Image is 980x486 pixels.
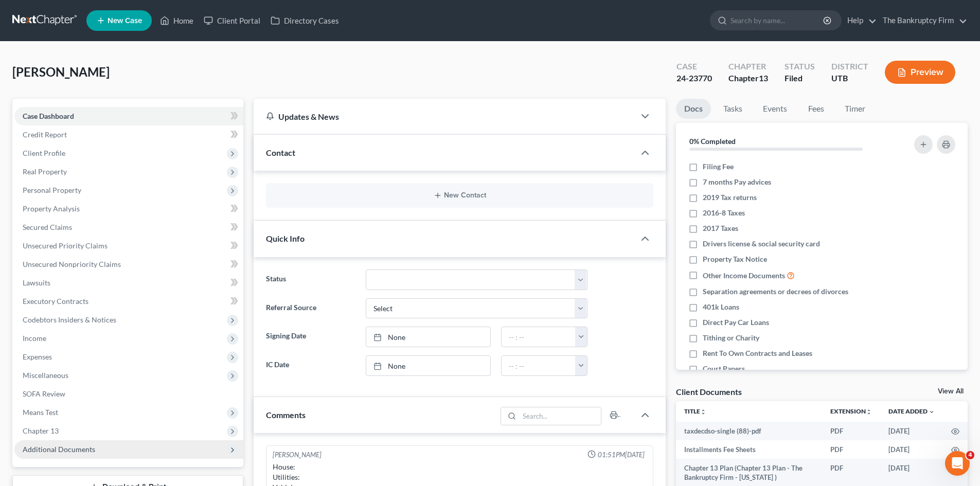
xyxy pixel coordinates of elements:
[836,99,874,119] a: Timer
[598,450,645,460] span: 01:51PM[DATE]
[730,11,825,30] input: Search by name...
[261,269,360,290] label: Status
[676,99,711,119] a: Docs
[888,407,935,415] a: Date Added expand_more
[759,73,768,83] span: 13
[822,422,880,440] td: PDF
[728,61,768,73] div: Chapter
[274,191,645,200] button: New Contact
[261,327,360,347] label: Signing Date
[703,254,767,264] span: Property Tax Notice
[703,271,785,281] span: Other Income Documents
[366,356,490,375] a: None
[23,315,116,324] span: Codebtors Insiders & Notices
[23,278,50,287] span: Lawsuits
[703,208,745,218] span: 2016-8 Taxes
[265,11,344,30] a: Directory Cases
[700,409,706,415] i: unfold_more
[23,408,58,417] span: Means Test
[929,409,935,415] i: expand_more
[715,99,751,119] a: Tasks
[23,241,108,250] span: Unsecured Priority Claims
[14,255,243,274] a: Unsecured Nonpriority Claims
[703,223,738,233] span: 2017 Taxes
[23,297,88,305] span: Executory Contracts
[676,422,822,440] td: taxdecdso-single (88)-pdf
[703,177,771,187] span: 7 months Pay advices
[689,137,736,146] strong: 0% Completed
[14,237,243,255] a: Unsecured Priority Claims
[945,451,970,476] iframe: Intercom live chat
[676,61,712,73] div: Case
[703,161,734,172] span: Filing Fee
[23,149,65,157] span: Client Profile
[502,327,576,347] input: -- : --
[878,11,967,30] a: The Bankruptcy Firm
[785,73,815,84] div: Filed
[703,239,820,249] span: Drivers license & social security card
[261,355,360,376] label: IC Date
[14,218,243,237] a: Secured Claims
[14,107,243,125] a: Case Dashboard
[12,64,110,79] span: [PERSON_NAME]
[14,385,243,403] a: SOFA Review
[266,148,295,157] span: Contact
[703,192,757,203] span: 2019 Tax returns
[938,388,964,395] a: View All
[266,111,622,122] div: Updates & News
[785,61,815,73] div: Status
[842,11,877,30] a: Help
[14,292,243,311] a: Executory Contracts
[14,274,243,292] a: Lawsuits
[23,426,59,435] span: Chapter 13
[366,327,490,347] a: None
[502,356,576,375] input: -- : --
[966,451,974,459] span: 4
[155,11,199,30] a: Home
[703,286,848,297] span: Separation agreements or decrees of divorces
[703,333,759,343] span: Tithing or Charity
[676,440,822,459] td: Installments Fee Sheets
[23,223,72,231] span: Secured Claims
[23,389,65,398] span: SOFA Review
[14,200,243,218] a: Property Analysis
[799,99,832,119] a: Fees
[23,260,121,268] span: Unsecured Nonpriority Claims
[703,317,769,328] span: Direct Pay Car Loans
[108,17,142,25] span: New Case
[23,352,52,361] span: Expenses
[520,407,601,425] input: Search...
[822,440,880,459] td: PDF
[703,302,739,312] span: 401k Loans
[703,364,745,374] span: Court Papers
[23,167,67,176] span: Real Property
[755,99,795,119] a: Events
[23,204,80,213] span: Property Analysis
[831,61,868,73] div: District
[676,73,712,84] div: 24-23770
[880,440,943,459] td: [DATE]
[728,73,768,84] div: Chapter
[684,407,706,415] a: Titleunfold_more
[23,334,46,343] span: Income
[23,112,74,120] span: Case Dashboard
[885,61,955,84] button: Preview
[273,450,322,460] div: [PERSON_NAME]
[23,130,67,139] span: Credit Report
[266,233,305,243] span: Quick Info
[199,11,265,30] a: Client Portal
[23,186,81,194] span: Personal Property
[261,298,360,319] label: Referral Source
[830,407,872,415] a: Extensionunfold_more
[831,73,868,84] div: UTB
[703,348,812,358] span: Rent To Own Contracts and Leases
[23,371,68,380] span: Miscellaneous
[23,445,95,454] span: Additional Documents
[14,125,243,144] a: Credit Report
[266,410,306,420] span: Comments
[866,409,872,415] i: unfold_more
[880,422,943,440] td: [DATE]
[676,386,742,397] div: Client Documents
